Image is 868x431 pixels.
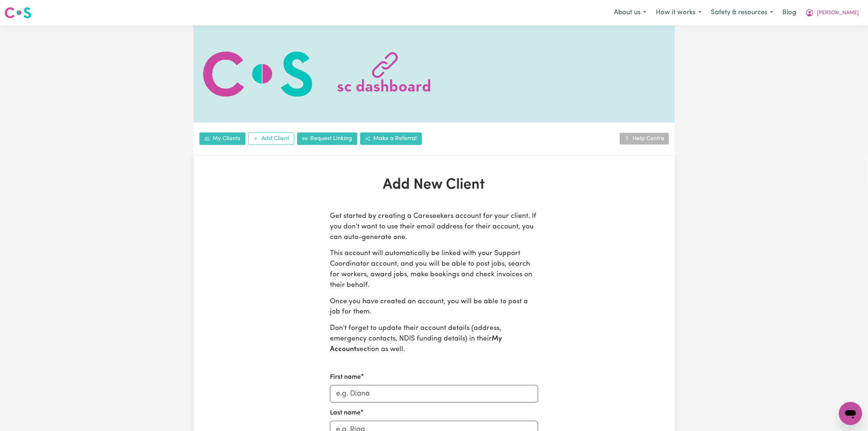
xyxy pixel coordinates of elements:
a: My Clients [199,132,245,145]
label: Last name [330,408,361,418]
a: Add Client [248,132,294,145]
a: Careseekers logo [4,4,31,21]
label: First name [330,373,361,382]
a: Request Linking [297,132,357,145]
h1: Add New Client [278,176,590,194]
span: [PERSON_NAME] [817,9,859,17]
p: Don't forget to update their account details (address, emergency contacts, NDIS funding details) ... [330,323,538,355]
a: Help Centre [620,133,669,145]
img: Careseekers logo [4,6,31,19]
button: Safety & resources [706,5,778,20]
a: Blog [778,5,801,21]
p: Get started by creating a Careseekers account for your client. If you don't want to use their ema... [330,211,538,243]
button: My Account [801,5,864,20]
a: Make a Referral [360,132,422,145]
input: e.g. Diana [330,385,538,403]
b: My Account [330,335,502,353]
iframe: Button to launch messaging window [839,402,862,425]
button: How it works [651,5,706,20]
button: About us [609,5,651,20]
p: This account will automatically be linked with your Support Coordinator account, and you will be ... [330,249,538,290]
p: Once you have created an account, you will be able to post a job for them. [330,297,538,318]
